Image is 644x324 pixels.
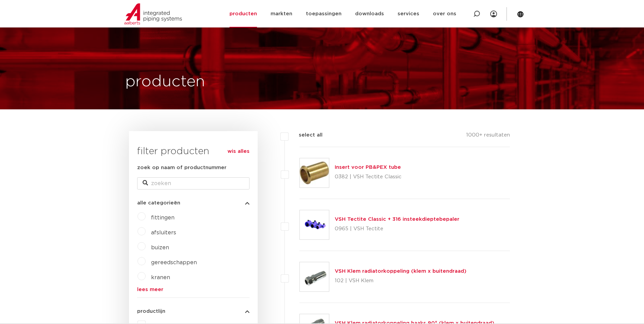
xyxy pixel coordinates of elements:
[151,275,170,280] a: kranen
[151,215,174,220] a: fittingen
[151,245,169,250] a: buizen
[289,131,323,139] label: select all
[300,210,329,239] img: Thumbnail for VSH Tectite Classic + 316 insteekdieptebepaler
[137,200,250,205] button: alle categorieën
[151,260,197,265] a: gereedschappen
[300,262,329,291] img: Thumbnail for VSH Klem radiatorkoppeling (klem x buitendraad)
[151,230,176,235] a: afsluiters
[137,200,180,205] span: alle categorieën
[137,309,250,314] button: productlijn
[137,177,250,190] input: zoeken
[137,145,250,158] h3: filter producten
[300,158,329,187] img: Thumbnail for Insert voor PB&PEX tube
[125,71,205,93] h1: producten
[137,287,250,292] a: lees meer
[137,164,226,172] label: zoek op naam of productnummer
[335,269,466,274] a: VSH Klem radiatorkoppeling (klem x buitendraad)
[227,147,250,156] a: wis alles
[335,275,466,286] p: 102 | VSH Klem
[137,309,165,314] span: productlijn
[335,172,402,182] p: 0382 | VSH Tectite Classic
[335,223,459,234] p: 0965 | VSH Tectite
[466,131,510,142] p: 1000+ resultaten
[335,217,459,222] a: VSH Tectite Classic + 316 insteekdieptebepaler
[335,165,401,170] a: Insert voor PB&PEX tube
